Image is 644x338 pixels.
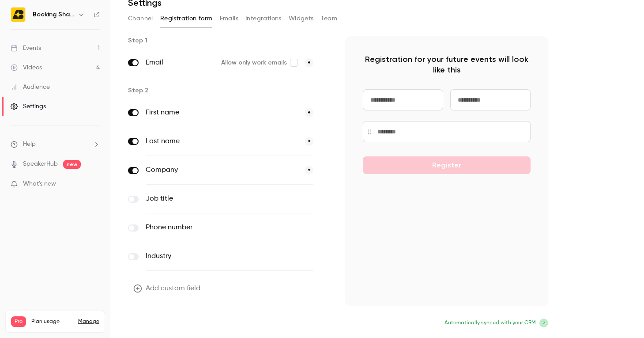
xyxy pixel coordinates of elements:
button: Update form [128,315,188,333]
button: Integrations [245,11,282,26]
label: Industry [146,251,277,262]
div: Settings [11,102,46,111]
button: Registration form [160,11,213,26]
a: Manage [78,318,99,325]
label: First name [146,107,298,118]
button: Widgets [289,11,314,26]
div: Audience [11,83,50,91]
button: Team [321,11,338,26]
label: Email [146,57,214,68]
p: Registration for your future events will look like this [363,54,531,75]
span: What's new [23,179,56,189]
span: Automatically synced with your CRM [444,319,536,327]
label: Phone number [146,222,277,233]
p: Step 2 [128,86,331,95]
img: Booking Shake [11,8,25,22]
button: Add custom field [128,280,207,297]
span: Plan usage [31,318,73,325]
span: new [63,160,81,169]
label: Job title [146,194,277,204]
div: Events [11,44,41,53]
span: Pro [11,316,26,327]
span: Help [23,140,36,149]
label: Last name [146,136,298,147]
a: SpeakerHub [23,160,58,169]
button: Channel [128,11,153,26]
div: Videos [11,63,42,72]
h6: Booking Shake [33,10,74,19]
label: Company [146,165,298,175]
label: Allow only work emails [221,58,298,67]
button: Emails [220,11,238,26]
p: Step 1 [128,36,331,45]
iframe: Noticeable Trigger [89,180,100,188]
li: help-dropdown-opener [11,140,100,149]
